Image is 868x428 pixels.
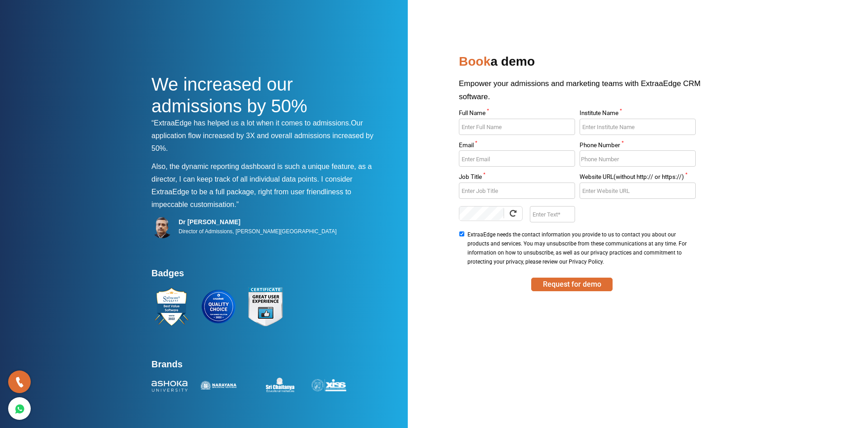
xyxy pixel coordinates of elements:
[531,278,613,291] button: SUBMIT
[459,119,575,135] input: Enter Full Name
[530,206,575,222] input: Enter Text
[459,51,717,77] h2: a demo
[179,226,337,237] p: Director of Admissions, [PERSON_NAME][GEOGRAPHIC_DATA]
[151,119,351,127] span: “ExtraaEdge has helped us a lot when it comes to admissions.
[459,110,575,119] label: Full Name
[580,183,695,199] input: Enter Website URL
[459,183,575,199] input: Enter Job Title
[151,119,373,152] span: Our application flow increased by 3X and overall admissions increased by 50%.
[580,110,695,119] label: Institute Name
[459,142,575,151] label: Email
[151,163,372,183] span: Also, the dynamic reporting dashboard is such a unique feature, as a director, I can keep track o...
[467,230,693,266] span: ExtraaEdge needs the contact information you provide to us to contact you about our products and ...
[459,174,575,183] label: Job Title
[151,74,307,116] span: We increased our admissions by 50%
[580,174,695,183] label: Website URL(without http:// or https://)
[151,268,382,284] h4: Badges
[459,77,717,110] p: Empower your admissions and marketing teams with ExtraaEdge CRM software.
[580,119,695,135] input: Enter Institute Name
[580,150,695,167] input: Enter Phone Number
[459,150,575,167] input: Enter Email
[459,231,465,236] input: ExtraaEdge needs the contact information you provide to us to contact you about our products and ...
[179,218,337,226] h5: Dr [PERSON_NAME]
[459,54,491,68] span: Book
[151,175,353,208] span: I consider ExtraaEdge to be a full package, right from user friendliness to impeccable customisat...
[580,142,695,151] label: Phone Number
[151,359,382,375] h4: Brands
